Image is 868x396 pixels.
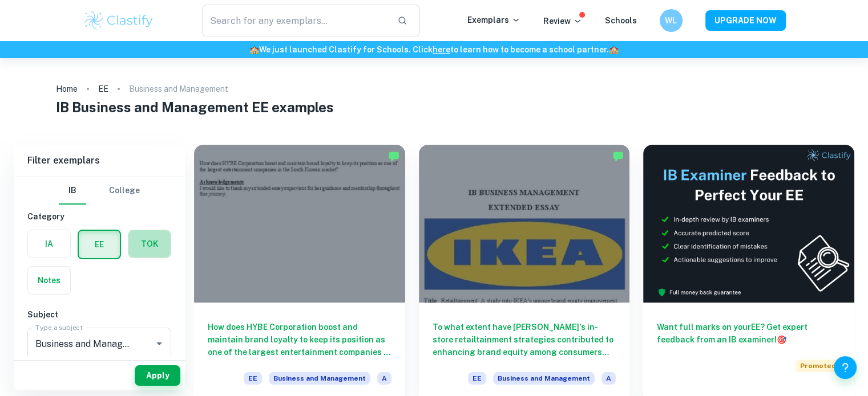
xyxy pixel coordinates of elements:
[657,321,841,346] h6: Want full marks on your EE ? Get expert feedback from an IB examiner!
[605,16,637,25] a: Schools
[796,360,841,372] span: Promoted
[660,9,683,32] button: WL
[59,177,86,205] button: IB
[377,372,391,385] span: A
[612,150,624,162] img: Marked
[208,321,391,358] h6: How does HYBE Corporation boost and maintain brand loyalty to keep its position as one of the lar...
[664,14,677,27] h6: WL
[249,45,259,54] span: 🏫
[56,81,78,97] a: Home
[609,45,619,54] span: 🏫
[98,81,108,97] a: EE
[388,150,399,162] img: Marked
[777,335,786,344] span: 🎯
[601,372,616,385] span: A
[493,372,595,385] span: Business and Management
[56,97,813,117] h1: IB Business and Management EE examples
[28,230,70,258] button: IA
[2,43,866,56] h6: We just launched Clastify for Schools. Click to learn how to become a school partner.
[128,230,171,258] button: TOK
[468,372,486,385] span: EE
[834,356,857,379] button: Help and Feedback
[109,177,140,205] button: College
[543,15,582,27] p: Review
[35,322,83,332] label: Type a subject
[135,365,180,386] button: Apply
[433,321,616,358] h6: To what extent have [PERSON_NAME]'s in-store retailtainment strategies contributed to enhancing b...
[467,14,520,26] p: Exemplars
[27,308,171,321] h6: Subject
[28,267,70,294] button: Notes
[151,336,167,352] button: Open
[83,9,155,32] img: Clastify logo
[269,372,370,385] span: Business and Management
[202,5,389,36] input: Search for any exemplars...
[433,45,450,54] a: here
[59,177,140,205] div: Filter type choice
[129,83,228,95] p: Business and Management
[705,10,786,31] button: UPGRADE NOW
[14,145,185,177] h6: Filter exemplars
[27,210,171,223] h6: Category
[79,231,120,258] button: EE
[643,145,854,303] img: Thumbnail
[244,372,262,385] span: EE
